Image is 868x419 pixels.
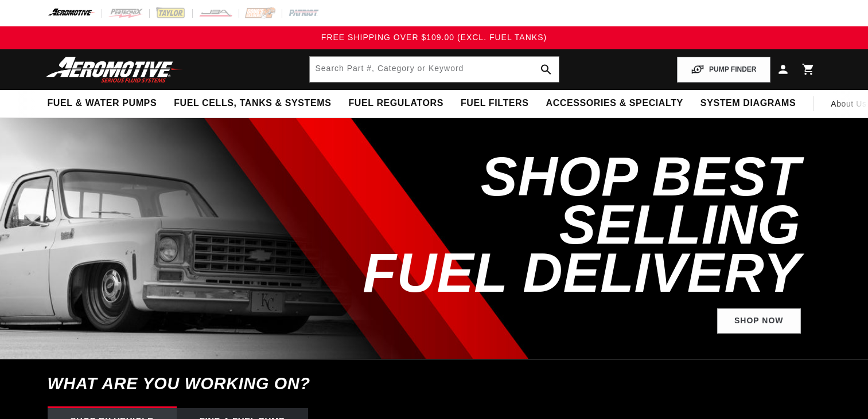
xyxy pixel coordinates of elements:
[165,90,340,117] summary: Fuel Cells, Tanks & Systems
[174,97,331,109] span: Fuel Cells, Tanks & Systems
[677,57,770,83] button: PUMP FINDER
[321,33,547,42] span: FREE SHIPPING OVER $109.00 (EXCL. FUEL TANKS)
[39,90,166,117] summary: Fuel & Water Pumps
[19,359,850,408] h6: What are you working on?
[717,308,801,334] a: Shop Now
[310,57,559,82] input: Search by Part Number, Category or Keyword
[700,97,796,109] span: System Diagrams
[534,57,559,82] button: search button
[546,97,683,109] span: Accessories & Specialty
[48,97,157,109] span: Fuel & Water Pumps
[43,56,186,83] img: Aeromotive
[461,97,529,109] span: Fuel Filters
[538,90,692,117] summary: Accessories & Specialty
[348,97,443,109] span: Fuel Regulators
[692,90,804,117] summary: System Diagrams
[340,90,451,117] summary: Fuel Regulators
[831,99,866,108] span: About Us
[310,152,801,297] h2: SHOP BEST SELLING FUEL DELIVERY
[452,90,538,117] summary: Fuel Filters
